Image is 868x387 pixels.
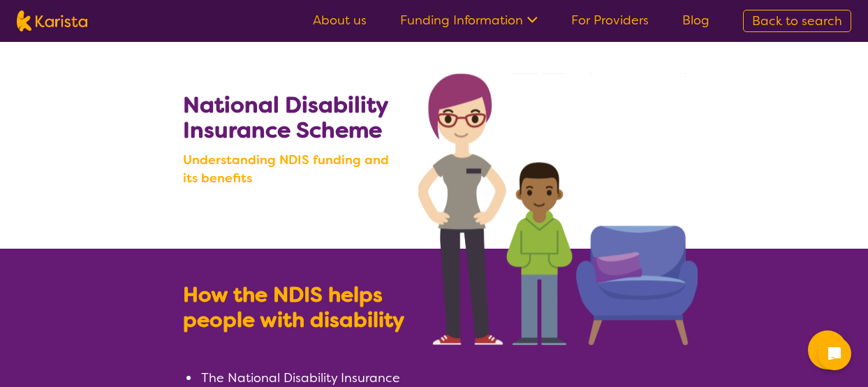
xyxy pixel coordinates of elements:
img: Karista logo [17,10,87,31]
span: Back to search [752,13,842,29]
a: Blog [682,12,709,29]
b: How the NDIS helps people with disability [183,281,404,334]
a: Funding Information [400,12,538,29]
b: Understanding NDIS funding and its benefits [183,151,406,187]
img: Search NDIS services with Karista [418,73,698,345]
b: National Disability Insurance Scheme [183,90,388,145]
a: About us [313,12,367,29]
a: For Providers [571,12,649,29]
a: Back to search [743,10,851,32]
button: Channel Menu [808,330,847,370]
